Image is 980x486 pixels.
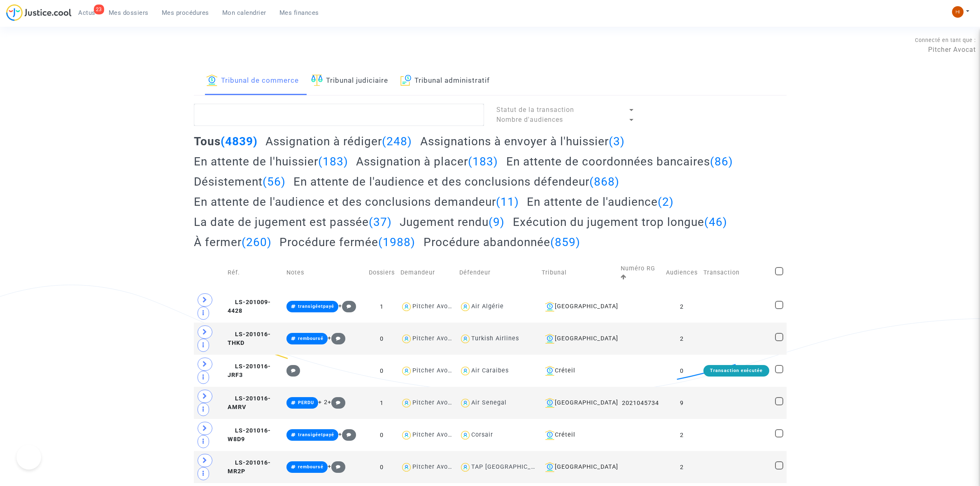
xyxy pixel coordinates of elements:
img: icon-banque.svg [545,462,555,472]
td: 9 [663,387,701,419]
h2: En attente de coordonnées bancaires [506,154,733,169]
a: Tribunal judiciaire [311,67,388,95]
img: icon-banque.svg [545,398,555,408]
div: Pitcher Avocat [412,463,458,470]
div: Air Caraibes [471,367,509,374]
td: 0 [366,355,398,387]
span: (4839) [221,135,258,148]
a: 23Actus [72,7,102,19]
td: Notes [284,255,366,291]
img: fc99b196863ffcca57bb8fe2645aafd9 [952,6,964,18]
td: 2 [663,419,701,451]
span: Nombre d'audiences [496,116,563,123]
div: TAP [GEOGRAPHIC_DATA] [471,463,549,470]
span: LS-201016-W8D9 [228,427,271,443]
img: icon-user.svg [400,461,412,473]
div: Créteil [542,430,615,440]
span: LS-201016-AMRV [228,395,271,411]
div: Turkish Airlines [471,335,519,342]
a: Mes procédures [155,7,216,19]
span: + [328,463,345,470]
span: (56) [263,175,286,188]
span: (9) [489,215,505,229]
div: [GEOGRAPHIC_DATA] [542,302,615,312]
img: icon-user.svg [459,365,471,377]
div: Air Algérie [471,303,504,310]
span: (183) [318,155,348,168]
img: icon-user.svg [459,461,471,473]
a: Mes finances [273,7,326,19]
a: Tribunal administratif [400,67,490,95]
img: icon-banque.svg [206,74,218,86]
div: Pitcher Avocat [412,335,458,342]
div: Air Senegal [471,399,507,406]
span: transigéetpayé [298,304,334,309]
img: icon-user.svg [459,301,471,313]
h2: Jugement rendu [400,215,505,229]
td: Réf. [225,255,284,291]
img: icon-banque.svg [545,302,555,312]
span: transigéetpayé [298,432,334,437]
span: PERDU [298,400,314,405]
iframe: Help Scout Beacon - Open [16,445,41,470]
a: Mes dossiers [102,7,155,19]
div: Créteil [542,366,615,376]
span: Connecté en tant que : [915,37,976,43]
span: (248) [382,135,412,148]
span: (3) [609,135,625,148]
span: (868) [589,175,619,188]
img: icon-user.svg [400,365,412,377]
div: Pitcher Avocat [412,367,458,374]
h2: En attente de l'audience et des conclusions défendeur [293,174,619,189]
div: Corsair [471,431,493,438]
span: (260) [242,235,272,249]
span: (2) [658,195,674,209]
img: icon-banque.svg [545,334,555,344]
h2: Procédure abandonnée [424,235,580,249]
span: remboursé [298,336,324,341]
span: Mon calendrier [222,9,266,16]
div: Transaction exécutée [703,365,769,377]
h2: Assignation à rédiger [265,134,412,149]
img: icon-user.svg [459,397,471,409]
td: 0 [366,451,398,483]
td: 0 [366,419,398,451]
td: 2 [663,291,701,323]
span: Mes procédures [162,9,209,16]
td: 2 [663,323,701,355]
span: + [338,431,356,438]
td: Dossiers [366,255,398,291]
span: LS-201009-4428 [228,299,271,315]
div: [GEOGRAPHIC_DATA] [542,462,615,472]
img: jc-logo.svg [6,4,72,21]
h2: En attente de l'audience [527,195,674,209]
a: Tribunal de commerce [206,67,299,95]
h2: Tous [194,134,258,149]
span: Statut de la transaction [496,106,574,114]
span: (1988) [378,235,415,249]
img: icon-banque.svg [545,430,555,440]
td: Audiences [663,255,701,291]
h2: Assignation à placer [356,154,498,169]
span: + [328,399,345,406]
a: Mon calendrier [216,7,273,19]
td: Demandeur [398,255,456,291]
h2: À fermer [194,235,272,249]
img: icon-banque.svg [545,366,555,376]
span: Mes finances [279,9,319,16]
td: Défendeur [456,255,539,291]
td: 1 [366,291,398,323]
span: + [338,302,356,309]
h2: Exécution du jugement trop longue [513,215,727,229]
h2: En attente de l'huissier [194,154,348,169]
img: icon-user.svg [459,333,471,345]
img: icon-user.svg [400,301,412,313]
img: icon-faciliter-sm.svg [311,74,323,86]
div: 23 [94,5,104,14]
span: (11) [496,195,519,209]
span: (86) [710,155,733,168]
div: [GEOGRAPHIC_DATA] [542,334,615,344]
td: 0 [366,323,398,355]
span: (37) [369,215,392,229]
td: 2 [663,451,701,483]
